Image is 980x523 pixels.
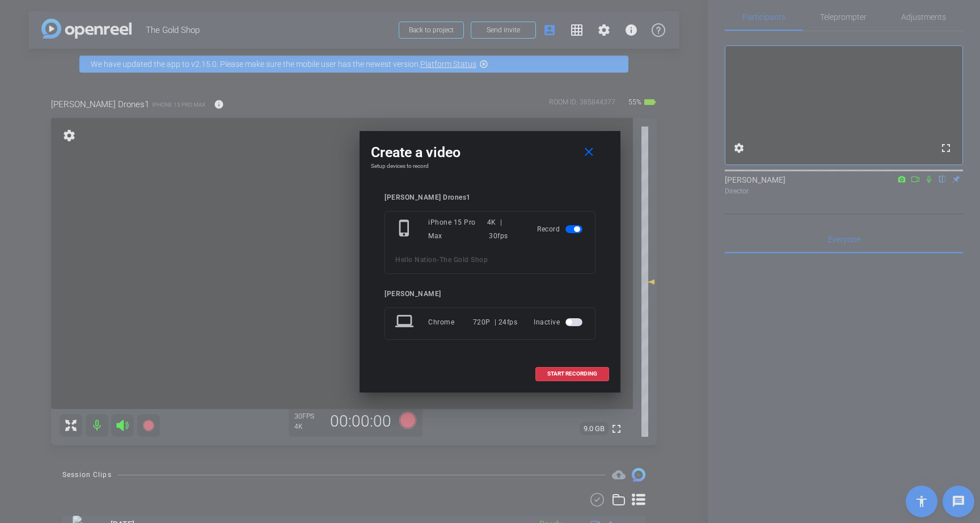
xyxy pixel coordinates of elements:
div: Record [537,216,585,243]
div: iPhone 15 Pro Max [428,216,487,243]
mat-icon: phone_iphone [395,219,416,239]
div: Chrome [428,312,473,332]
span: The Gold Shop [440,256,488,264]
span: START RECORDING [547,371,597,377]
div: [PERSON_NAME] [385,290,595,298]
div: 720P | 24fps [473,312,518,332]
div: Inactive [534,312,585,332]
mat-icon: close [582,145,596,159]
div: [PERSON_NAME] Drones1 [385,193,595,202]
mat-icon: laptop [395,312,416,332]
span: Hello Nation [395,256,437,264]
div: Create a video [371,142,609,163]
div: 4K | 30fps [487,216,521,243]
h4: Setup devices to record [371,163,609,170]
span: - [437,256,440,264]
button: START RECORDING [535,367,609,381]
